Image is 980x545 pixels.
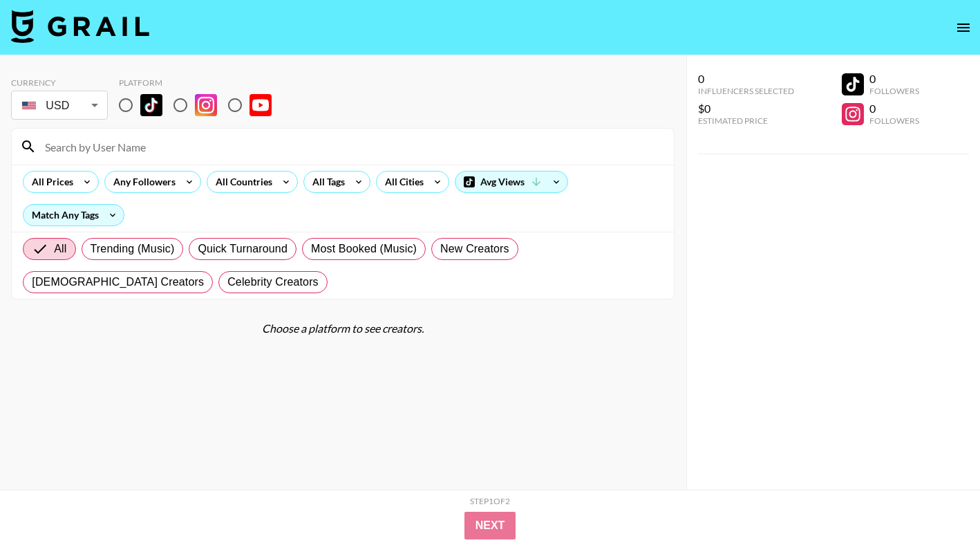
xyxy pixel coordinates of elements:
[464,512,516,539] button: Next
[23,205,124,225] div: Match Any Tags
[119,77,283,88] div: Platform
[440,241,509,257] span: New Creators
[37,136,666,158] input: Search by User Name
[11,77,108,88] div: Currency
[950,14,977,41] button: open drawer
[869,86,919,96] div: Followers
[195,94,217,116] img: Instagram
[698,86,794,96] div: Influencers Selected
[23,172,76,192] div: All Prices
[105,172,178,192] div: Any Followers
[54,241,66,257] span: All
[470,496,510,506] div: Step 1 of 2
[311,241,417,257] span: Most Booked (Music)
[14,93,105,118] div: USD
[32,274,204,290] span: [DEMOGRAPHIC_DATA] Creators
[140,94,162,116] img: TikTok
[304,172,348,192] div: All Tags
[11,10,149,43] img: Grail Talent
[91,241,175,257] span: Trending (Music)
[698,116,794,126] div: Estimated Price
[698,102,794,116] div: $0
[207,172,275,192] div: All Countries
[869,116,919,126] div: Followers
[869,72,919,86] div: 0
[698,72,794,86] div: 0
[869,102,919,116] div: 0
[11,322,675,335] div: Choose a platform to see creators.
[377,172,426,192] div: All Cities
[198,241,288,257] span: Quick Turnaround
[455,172,567,192] div: Avg Views
[227,274,319,290] span: Celebrity Creators
[249,94,272,116] img: YouTube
